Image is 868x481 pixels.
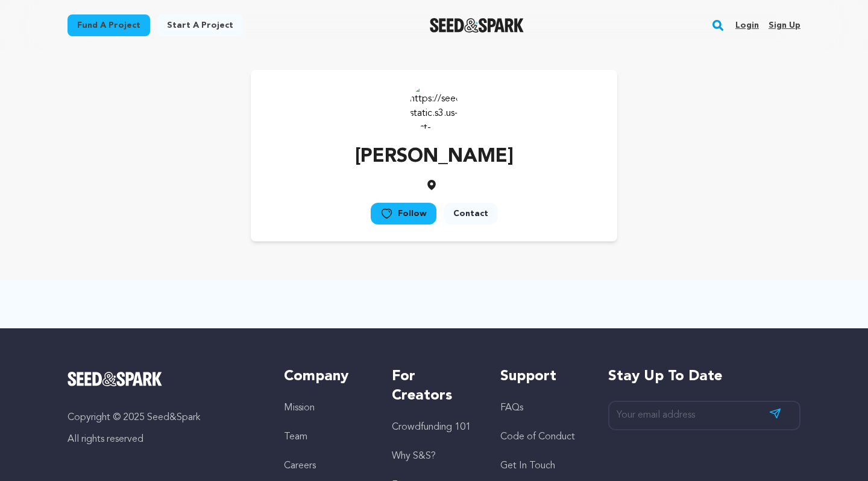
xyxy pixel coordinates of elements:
p: Copyright © 2025 Seed&Spark [68,410,260,425]
h5: For Creators [392,367,476,406]
input: Your email address [608,401,800,430]
a: Get In Touch [500,461,555,471]
a: Contact [444,203,498,225]
a: Crowdfunding 101 [392,422,471,432]
a: Start a project [157,14,243,36]
img: Seed&Spark Logo Dark Mode [430,18,524,33]
h5: Stay up to date [608,367,800,386]
h5: Company [284,367,368,386]
a: Sign up [769,16,800,35]
h5: Support [500,367,584,386]
a: FAQs [500,403,523,413]
p: All rights reserved [68,432,260,447]
a: Mission [284,403,315,413]
a: Seed&Spark Homepage [430,18,524,33]
a: Team [284,432,307,442]
a: Follow [371,203,436,225]
p: [PERSON_NAME] [355,142,514,171]
a: Login [735,16,759,35]
img: Seed&Spark Logo [68,372,162,386]
img: https://seedandspark-static.s3.us-east-2.amazonaws.com/images/User/002/265/650/medium/ACg8ocJjr3Y... [410,82,458,130]
a: Careers [284,461,316,471]
a: Code of Conduct [500,432,575,442]
a: Fund a project [68,14,150,36]
a: Why S&S? [392,451,436,461]
a: Seed&Spark Homepage [68,372,260,386]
